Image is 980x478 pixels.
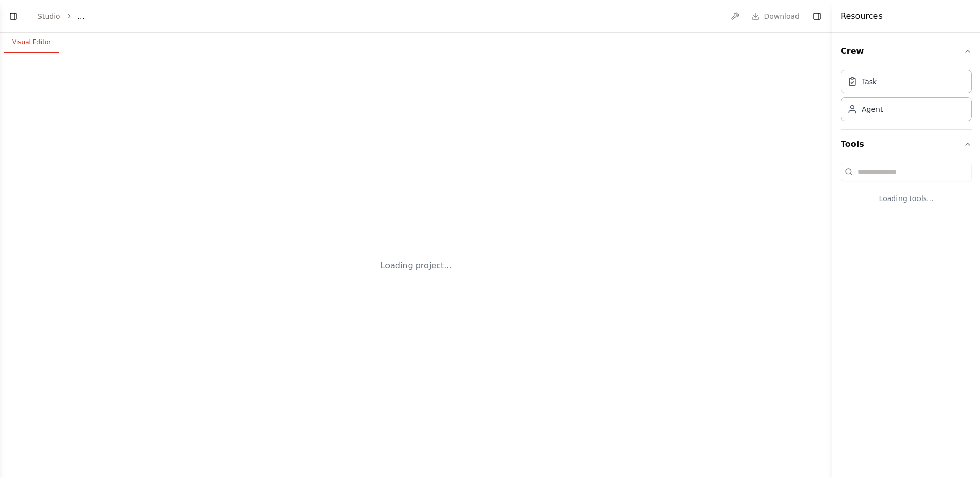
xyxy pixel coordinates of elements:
[4,32,59,53] button: Visual Editor
[37,12,60,21] a: Studio
[841,130,972,158] button: Tools
[862,76,877,87] div: Task
[841,158,972,220] div: Tools
[841,185,972,212] div: Loading tools...
[841,66,972,129] div: Crew
[841,37,972,66] button: Crew
[862,104,883,114] div: Agent
[810,9,824,24] button: Hide right sidebar
[78,11,85,22] span: ...
[6,9,21,24] button: Show left sidebar
[381,260,452,272] div: Loading project...
[37,11,85,22] nav: breadcrumb
[841,10,883,23] h4: Resources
